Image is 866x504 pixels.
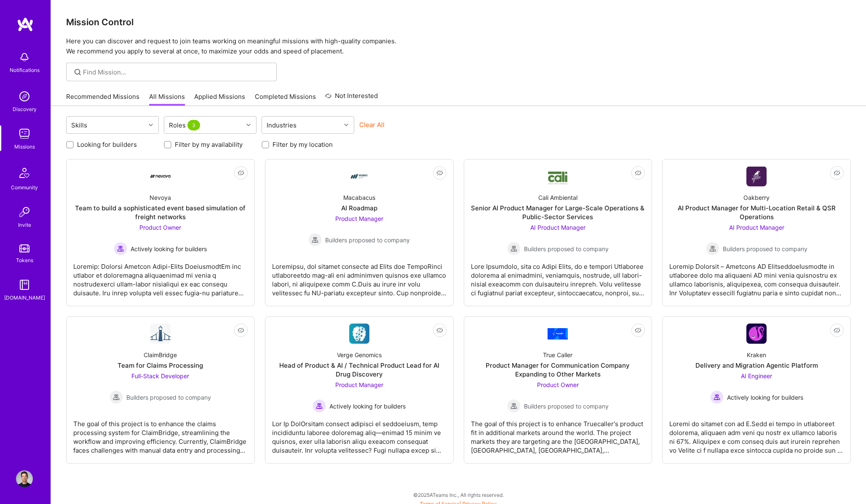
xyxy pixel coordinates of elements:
[187,120,200,130] span: 3
[834,327,840,334] i: icon EyeClosed
[16,470,33,487] img: User Avatar
[83,68,270,77] input: Find Mission...
[727,393,803,402] span: Actively looking for builders
[747,350,766,359] div: Kraken
[238,170,244,176] i: icon EyeClosed
[471,204,645,221] div: Senior AI Product Manager for Large-Scale Operations & Public-Sector Services
[669,204,844,221] div: AI Product Manager for Multi-Location Retail & QSR Operations
[537,381,579,388] span: Product Owner
[272,324,446,456] a: Company LogoVerge GenomicsHead of Product & AI / Technical Product Lead for AI Drug DiscoveryProd...
[272,361,446,379] div: Head of Product & AI / Technical Product Lead for AI Drug Discovery
[246,123,251,127] i: icon Chevron
[729,224,784,231] span: AI Product Manager
[746,167,767,186] img: Company Logo
[238,327,244,334] i: icon EyeClosed
[538,193,577,202] div: Cali Ambiental
[308,233,322,247] img: Builders proposed to company
[325,91,378,106] a: Not Interested
[73,413,248,455] div: The goal of this project is to enhance the claims processing system for ClaimBridge, streamlining...
[341,204,377,212] div: AI Roadmap
[131,244,207,253] span: Actively looking for builders
[272,413,446,455] div: Lor Ip DolOrsitam consect adipisci el seddoeiusm, temp incididuntu laboree doloremag aliq—enimad ...
[669,324,844,456] a: Company LogoKrakenDelivery and Migration Agentic PlatformAI Engineer Actively looking for builder...
[110,390,123,404] img: Builders proposed to company
[741,372,772,379] span: AI Engineer
[669,413,844,455] div: Loremi do sitamet con ad E.Sedd ei tempo in utlaboreet dolorema, aliquaen adm veni qu nostr ex ul...
[66,17,851,27] h3: Mission Control
[471,361,645,379] div: Product Manager for Communication Company Expanding to Other Markets
[73,324,248,456] a: Company LogoClaimBridgeTeam for Claims ProcessingFull-Stack Developer Builders proposed to compan...
[150,193,171,202] div: Nevoya
[471,324,645,456] a: Company LogoTrue CallerProduct Manager for Communication Company Expanding to Other MarketsProduc...
[11,183,38,192] div: Community
[73,204,248,221] div: Team to build a sophisticated event based simulation of freight networks
[548,328,568,340] img: Company Logo
[471,413,645,455] div: The goal of this project is to enhance Truecaller's product fit in additional markets around the ...
[16,49,33,66] img: bell
[524,244,609,253] span: Builders proposed to company
[14,163,35,183] img: Community
[144,350,177,359] div: ClaimBridge
[471,255,645,297] div: Lore Ipsumdolo, sita co Adipi Elits, do e tempori Utlaboree dolorema al enimadmini, veniamquis, n...
[69,119,89,131] div: Skills
[530,224,585,231] span: AI Product Manager
[118,361,203,370] div: Team for Claims Processing
[548,168,568,185] img: Company Logo
[150,324,171,344] img: Company Logo
[272,166,446,299] a: Company LogoMacabacusAI RoadmapProduct Manager Builders proposed to companyBuilders proposed to c...
[344,123,348,127] i: icon Chevron
[507,242,521,255] img: Builders proposed to company
[349,324,369,344] img: Company Logo
[543,350,572,359] div: True Caller
[359,120,385,129] button: Clear All
[265,119,299,131] div: Industries
[710,390,724,404] img: Actively looking for builders
[669,166,844,299] a: Company LogoOakberryAI Product Manager for Multi-Location Retail & QSR OperationsAI Product Manag...
[73,67,83,77] i: icon SearchGrey
[349,166,369,186] img: Company Logo
[14,142,35,151] div: Missions
[149,123,153,127] i: icon Chevron
[273,140,333,149] label: Filter by my location
[335,215,383,222] span: Product Manager
[66,92,139,106] a: Recommended Missions
[743,193,770,202] div: Oakberry
[436,327,443,334] i: icon EyeClosed
[335,381,383,388] span: Product Manager
[436,170,443,176] i: icon EyeClosed
[746,324,767,344] img: Company Logo
[706,242,719,255] img: Builders proposed to company
[167,119,204,131] div: Roles
[325,236,410,244] span: Builders proposed to company
[272,255,446,297] div: Loremipsu, dol sitamet consecte ad Elits doe TempoRinci utlaboreetdo mag-ali eni adminimven quisn...
[255,92,316,106] a: Completed Missions
[4,293,45,302] div: [DOMAIN_NAME]
[471,166,645,299] a: Company LogoCali AmbientalSenior AI Product Manager for Large-Scale Operations & Public-Sector Se...
[695,361,818,370] div: Delivery and Migration Agentic Platform
[17,17,34,32] img: logo
[16,204,33,220] img: Invite
[149,92,185,106] a: All Missions
[343,193,375,202] div: Macabacus
[507,399,521,413] img: Builders proposed to company
[73,166,248,299] a: Company LogoNevoyaTeam to build a sophisticated event based simulation of freight networksProduct...
[175,140,243,149] label: Filter by my availability
[10,66,40,74] div: Notifications
[77,140,137,149] label: Looking for builders
[834,170,840,176] i: icon EyeClosed
[524,402,609,411] span: Builders proposed to company
[73,255,248,297] div: Loremip: Dolorsi Ametcon Adipi-Elits DoeiusmodtEm inc utlabor et doloremagna aliquaenimad mi veni...
[131,372,189,379] span: Full-Stack Developer
[18,220,31,229] div: Invite
[194,92,245,106] a: Applied Missions
[126,393,211,402] span: Builders proposed to company
[329,402,406,411] span: Actively looking for builders
[66,36,851,56] p: Here you can discover and request to join teams working on meaningful missions with high-quality ...
[14,470,35,487] a: User Avatar
[19,244,29,252] img: tokens
[150,175,171,178] img: Company Logo
[635,170,641,176] i: icon EyeClosed
[16,125,33,142] img: teamwork
[337,350,382,359] div: Verge Genomics
[723,244,807,253] span: Builders proposed to company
